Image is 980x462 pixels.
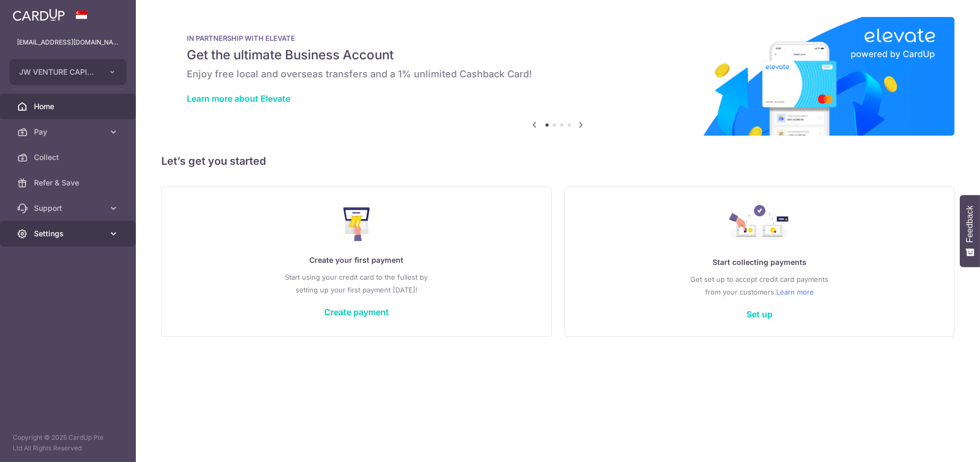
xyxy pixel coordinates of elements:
h5: Let’s get you started [161,153,955,170]
span: Settings [34,228,104,239]
span: Support [34,203,104,214]
p: IN PARTNERSHIP WITH ELEVATE [187,34,929,42]
span: Help [24,7,46,17]
p: Get set up to accept credit card payments from your customers. [586,273,933,298]
span: Pay [34,127,104,137]
span: JW VENTURE CAPITAL PTE. LTD. [19,67,98,77]
a: Learn more about Elevate [187,93,290,104]
span: Refer & Save [34,177,104,188]
span: Feedback [965,206,975,243]
img: Renovation banner [161,17,955,136]
img: Collect Payment [729,205,790,243]
p: Create your first payment [183,254,530,266]
h5: Get the ultimate Business Account [187,47,929,64]
a: Create payment [324,307,389,317]
p: Start using your credit card to the fullest by setting up your first payment [DATE]! [183,271,530,296]
a: Set up [747,309,773,319]
img: CardUp [13,8,65,21]
button: JW VENTURE CAPITAL PTE. LTD. [10,59,126,85]
h6: Enjoy free local and overseas transfers and a 1% unlimited Cashback Card! [187,68,929,81]
p: [EMAIL_ADDRESS][DOMAIN_NAME] [17,37,119,48]
span: Collect [34,152,104,163]
a: Learn more [776,286,814,298]
span: Home [34,101,104,112]
button: Feedback - Show survey [960,195,980,267]
p: Start collecting payments [586,256,933,269]
img: Make Payment [343,207,370,241]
